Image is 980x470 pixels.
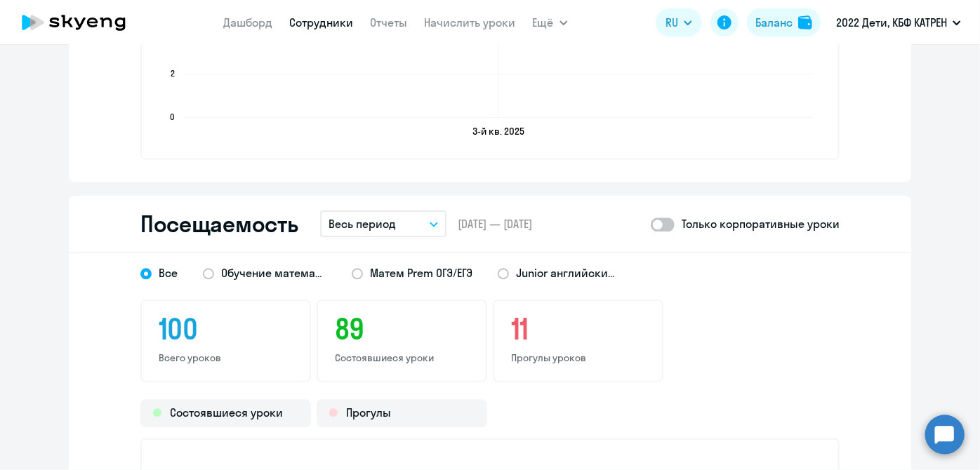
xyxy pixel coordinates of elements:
p: Состоявшиеся уроки [335,351,469,364]
a: Отчеты [371,15,408,29]
h3: 89 [335,312,469,346]
button: Балансbalance [747,8,821,36]
a: Сотрудники [290,15,354,29]
button: 2022 Дети, КБФ КАТРЕН [829,6,968,39]
span: Junior английский с русскоговорящим преподавателем [516,265,621,281]
img: balance [798,15,812,29]
div: Прогулы [317,399,487,427]
button: Ещё [533,8,568,36]
div: Состоявшиеся уроки [140,399,311,427]
h2: Посещаемость [140,210,298,238]
span: Обучение математике ребенка [221,265,326,281]
text: 0 [170,112,175,122]
a: Начислить уроки [425,15,516,29]
p: Весь период [329,215,396,232]
span: RU [666,14,678,31]
span: Ещё [533,14,554,31]
button: Весь период [320,210,446,237]
p: Всего уроков [159,351,293,364]
div: Баланс [755,14,793,31]
p: 2022 Дети, КБФ КАТРЕН [836,14,947,31]
span: Матем Prem ОГЭ/ЕГЭ [370,265,472,281]
h3: 100 [159,312,293,346]
button: RU [656,8,702,36]
text: 3-й кв. 2025 [473,125,525,137]
span: Все [152,264,178,281]
p: Только корпоративные уроки [682,215,840,232]
a: Дашборд [224,15,273,29]
text: 2 [171,68,175,79]
h3: 11 [511,312,645,346]
span: [DATE] — [DATE] [458,216,532,231]
p: Прогулы уроков [511,351,645,364]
